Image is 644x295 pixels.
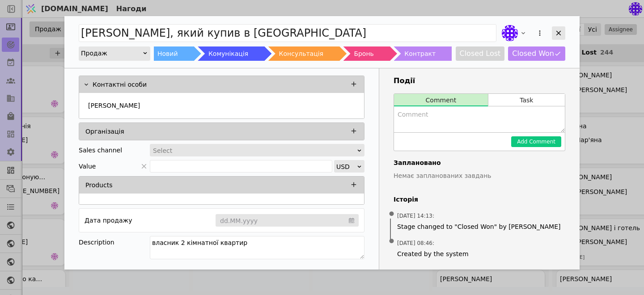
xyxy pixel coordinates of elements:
[79,160,96,173] span: Value
[404,46,436,61] div: Контракт
[153,144,356,157] div: Select
[488,94,565,106] button: Task
[81,47,142,59] div: Продаж
[336,160,356,173] div: USD
[85,214,132,227] div: Дата продажу
[397,249,562,259] span: Created by the system
[79,144,122,156] div: Sales channel
[150,236,364,259] textarea: власник 2 кімнатної квартир
[157,46,178,61] div: Новий
[279,46,323,61] div: Консультація
[397,222,562,232] span: Stage changed to "Closed Won" by [PERSON_NAME]
[511,136,561,147] button: Add Comment
[354,46,373,61] div: Бронь
[456,46,505,61] button: Closed Lost
[397,212,434,220] span: [DATE] 14:13 :
[394,94,488,106] button: Comment
[208,46,248,61] div: Комунікація
[397,239,434,247] span: [DATE] 08:46 :
[349,216,354,225] svg: calendar
[387,203,396,226] span: •
[64,16,580,270] div: Add Opportunity
[502,25,518,41] img: Яр
[93,80,147,89] p: Контактні особи
[387,230,396,253] span: •
[394,76,565,86] h3: Події
[79,236,150,249] div: Description
[88,101,140,110] p: [PERSON_NAME]
[85,181,112,190] p: Products
[394,158,565,168] h4: Заплановано
[394,195,565,204] h4: Історія
[508,46,565,61] button: Closed Won
[85,127,124,136] p: Організація
[394,171,565,181] p: Немає запланованих завдань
